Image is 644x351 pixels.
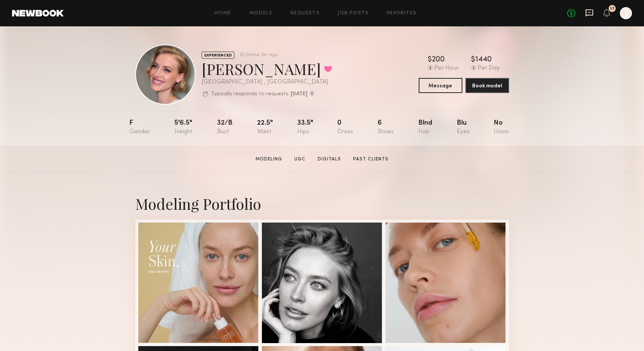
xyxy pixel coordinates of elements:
[211,92,289,97] p: Typically responds to requests
[252,156,285,163] a: Modeling
[217,120,233,135] div: 32/b
[419,78,462,93] button: Message
[337,120,353,135] div: 0
[338,11,369,16] a: Job Posts
[494,120,509,135] div: No
[471,56,475,64] div: $
[245,53,278,58] div: Online 2hr ago
[465,78,509,93] button: Book model
[291,92,307,97] b: [DATE]
[174,120,193,135] div: 5'6.5"
[457,120,470,135] div: Blu
[291,156,309,163] a: UGC
[428,56,432,64] div: $
[475,56,492,64] div: 1440
[291,11,320,16] a: Requests
[378,120,394,135] div: 6
[478,65,500,72] div: Per Day
[434,65,459,72] div: Per Hour
[297,120,313,135] div: 33.5"
[202,59,332,79] div: [PERSON_NAME]
[129,120,150,135] div: F
[214,11,231,16] a: Home
[350,156,392,163] a: Past Clients
[202,52,234,59] div: EXPERIENCED
[315,156,344,163] a: Digitals
[418,120,432,135] div: Blnd
[432,56,445,64] div: 200
[610,7,615,11] div: 17
[202,79,332,85] div: [GEOGRAPHIC_DATA] , [GEOGRAPHIC_DATA]
[135,194,509,214] div: Modeling Portfolio
[387,11,417,16] a: Favorites
[249,11,272,16] a: Models
[257,120,273,135] div: 22.5"
[620,7,632,19] a: J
